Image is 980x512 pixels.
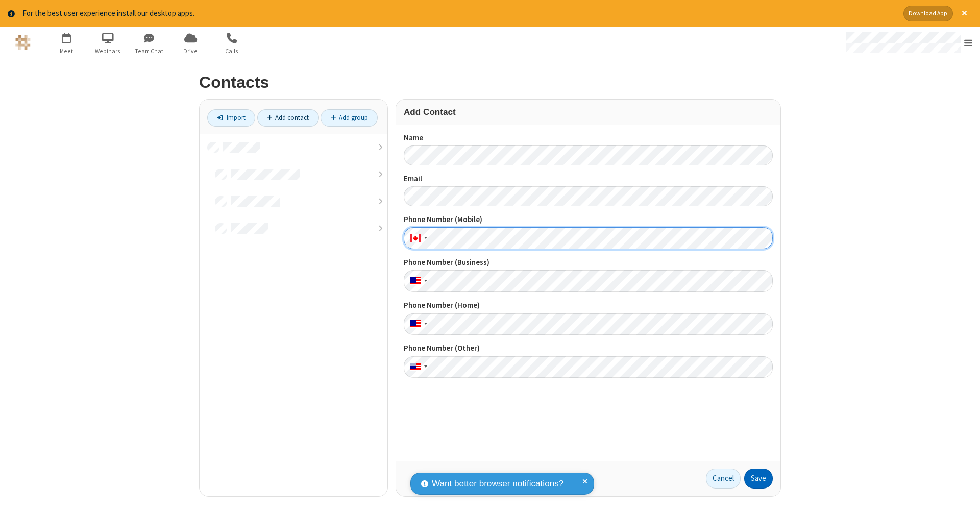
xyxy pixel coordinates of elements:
[89,46,127,56] span: Webinars
[404,214,773,226] label: Phone Number (Mobile)
[213,46,251,56] span: Calls
[4,27,42,58] button: Logo
[404,356,430,378] div: United States: + 1
[404,270,430,292] div: United States: + 1
[706,469,741,489] a: Cancel
[47,46,86,56] span: Meet
[404,257,773,269] label: Phone Number (Business)
[321,109,378,127] a: Add group
[171,46,210,56] span: Drive
[404,313,430,335] div: United States: + 1
[404,132,773,144] label: Name
[404,300,773,311] label: Phone Number (Home)
[207,109,255,127] a: Import
[432,477,563,491] span: Want better browser notifications?
[836,27,980,58] div: Open menu
[903,6,953,21] button: Download App
[257,109,319,127] a: Add contact
[404,173,773,185] label: Email
[199,74,781,91] h2: Contacts
[22,8,896,19] div: For the best user experience install our desktop apps.
[404,343,773,354] label: Phone Number (Other)
[130,46,168,56] span: Team Chat
[404,227,430,249] div: Canada: + 1
[404,107,773,117] h3: Add Contact
[744,469,773,489] button: Save
[15,35,31,50] img: QA Selenium DO NOT DELETE OR CHANGE
[957,6,972,21] button: Close alert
